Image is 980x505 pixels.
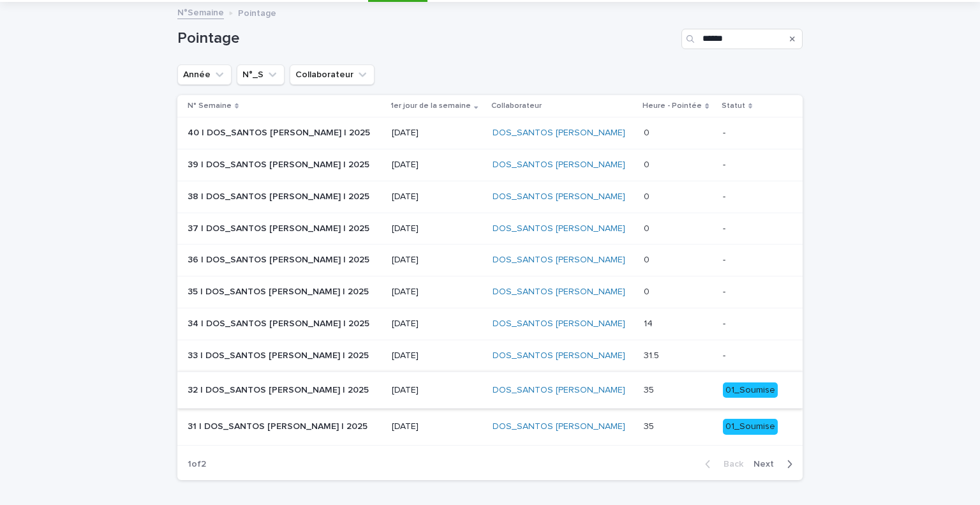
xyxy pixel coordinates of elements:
p: 33 | DOS_SANTOS [PERSON_NAME] | 2025 [188,348,371,361]
p: [DATE] [392,350,482,361]
tr: 35 | DOS_SANTOS [PERSON_NAME] | 202535 | DOS_SANTOS [PERSON_NAME] | 2025 [DATE]DOS_SANTOS [PERSON... [177,276,803,308]
p: - [723,160,782,170]
p: 35 [644,419,657,432]
p: 32 | DOS_SANTOS [PERSON_NAME] | 2025 [188,382,371,396]
p: 40 | DOS_SANTOS [PERSON_NAME] | 2025 [188,125,373,139]
p: - [723,223,782,234]
p: Pointage [238,5,276,19]
h1: Pointage [177,29,676,48]
button: Back [695,458,748,470]
p: Heure - Pointée [642,99,702,113]
p: 34 | DOS_SANTOS [PERSON_NAME] | 2025 [188,316,372,329]
p: Collaborateur [491,99,542,113]
button: Collaborateur [290,64,375,85]
button: N°_S [237,64,285,85]
p: [DATE] [392,287,482,298]
span: Next [754,460,782,469]
p: [DATE] [392,319,482,329]
p: [DATE] [392,421,482,432]
button: Année [177,64,232,85]
p: [DATE] [392,160,482,170]
p: 0 [644,284,652,298]
a: DOS_SANTOS [PERSON_NAME] [493,319,625,329]
tr: 33 | DOS_SANTOS [PERSON_NAME] | 202533 | DOS_SANTOS [PERSON_NAME] | 2025 [DATE]DOS_SANTOS [PERSON... [177,340,803,372]
p: - [723,128,782,139]
p: [DATE] [392,192,482,202]
p: 36 | DOS_SANTOS [PERSON_NAME] | 2025 [188,252,372,266]
p: Statut [722,99,745,113]
p: 39 | DOS_SANTOS [PERSON_NAME] | 2025 [188,157,372,170]
p: 35 [644,382,657,396]
a: DOS_SANTOS [PERSON_NAME] [493,223,625,234]
button: Next [748,458,803,470]
a: DOS_SANTOS [PERSON_NAME] [493,255,625,266]
tr: 34 | DOS_SANTOS [PERSON_NAME] | 202534 | DOS_SANTOS [PERSON_NAME] | 2025 [DATE]DOS_SANTOS [PERSON... [177,308,803,340]
a: DOS_SANTOS [PERSON_NAME] [493,192,625,202]
span: Back [716,460,743,469]
p: 1er jour de la semaine [390,99,471,113]
p: - [723,287,782,298]
a: DOS_SANTOS [PERSON_NAME] [493,128,625,139]
a: DOS_SANTOS [PERSON_NAME] [493,287,625,298]
tr: 38 | DOS_SANTOS [PERSON_NAME] | 202538 | DOS_SANTOS [PERSON_NAME] | 2025 [DATE]DOS_SANTOS [PERSON... [177,181,803,213]
p: 31.5 [644,348,662,361]
p: - [723,319,782,329]
p: - [723,192,782,202]
a: DOS_SANTOS [PERSON_NAME] [493,350,625,361]
div: 01_Soumise [723,382,778,398]
tr: 39 | DOS_SANTOS [PERSON_NAME] | 202539 | DOS_SANTOS [PERSON_NAME] | 2025 [DATE]DOS_SANTOS [PERSON... [177,149,803,181]
p: [DATE] [392,128,482,139]
p: 1 of 2 [177,449,216,480]
a: N°Semaine [177,4,224,19]
input: Search [681,29,803,49]
p: 14 [644,316,655,329]
p: 38 | DOS_SANTOS [PERSON_NAME] | 2025 [188,189,372,202]
p: - [723,350,782,361]
p: 0 [644,252,652,266]
p: 0 [644,221,652,234]
p: 35 | DOS_SANTOS [PERSON_NAME] | 2025 [188,284,371,298]
p: 0 [644,125,652,139]
a: DOS_SANTOS [PERSON_NAME] [493,385,625,396]
p: 37 | DOS_SANTOS [PERSON_NAME] | 2025 [188,221,372,234]
p: [DATE] [392,255,482,266]
tr: 32 | DOS_SANTOS [PERSON_NAME] | 202532 | DOS_SANTOS [PERSON_NAME] | 2025 [DATE]DOS_SANTOS [PERSON... [177,372,803,409]
div: 01_Soumise [723,419,778,435]
a: DOS_SANTOS [PERSON_NAME] [493,160,625,170]
p: 0 [644,157,652,170]
p: [DATE] [392,385,482,396]
tr: 40 | DOS_SANTOS [PERSON_NAME] | 202540 | DOS_SANTOS [PERSON_NAME] | 2025 [DATE]DOS_SANTOS [PERSON... [177,117,803,149]
a: DOS_SANTOS [PERSON_NAME] [493,421,625,432]
p: N° Semaine [188,99,232,113]
tr: 37 | DOS_SANTOS [PERSON_NAME] | 202537 | DOS_SANTOS [PERSON_NAME] | 2025 [DATE]DOS_SANTOS [PERSON... [177,213,803,245]
tr: 31 | DOS_SANTOS [PERSON_NAME] | 202531 | DOS_SANTOS [PERSON_NAME] | 2025 [DATE]DOS_SANTOS [PERSON... [177,409,803,446]
p: 31 | DOS_SANTOS [PERSON_NAME] | 2025 [188,419,370,432]
p: 0 [644,189,652,202]
p: [DATE] [392,223,482,234]
tr: 36 | DOS_SANTOS [PERSON_NAME] | 202536 | DOS_SANTOS [PERSON_NAME] | 2025 [DATE]DOS_SANTOS [PERSON... [177,245,803,276]
p: - [723,255,782,266]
